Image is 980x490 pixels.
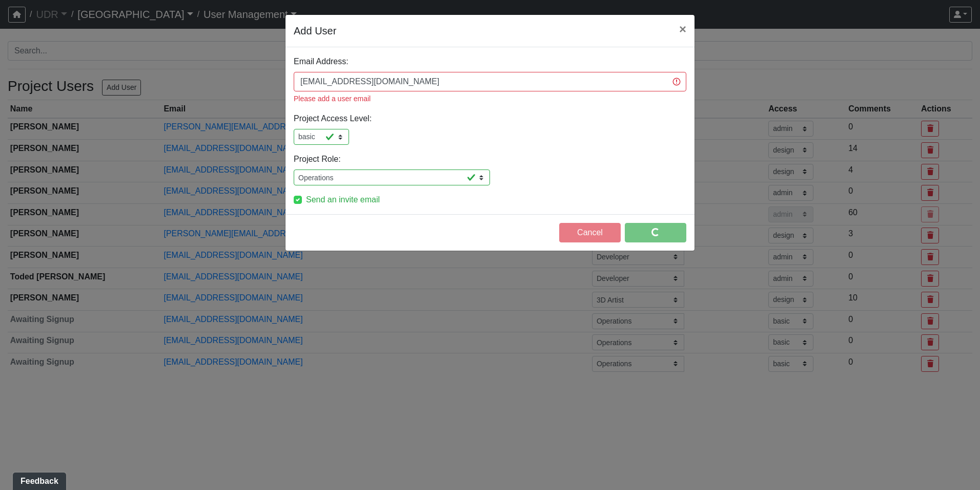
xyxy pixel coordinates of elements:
[294,153,341,165] label: Project Role:
[294,129,349,145] select: Is an internal reviewer who should not see revisions during design iteration (ex. managing direct...
[294,93,686,104] div: Please add a user email
[294,55,349,68] label: Email Address:
[8,469,68,490] iframe: Ybug feedback widget
[671,15,695,44] button: ×
[294,112,372,125] label: Project Access Level:
[559,223,621,242] button: Cancel
[306,194,380,206] label: Send an invite email
[294,72,686,91] input: example@atlasbayvr.com
[294,23,336,39] h5: Add User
